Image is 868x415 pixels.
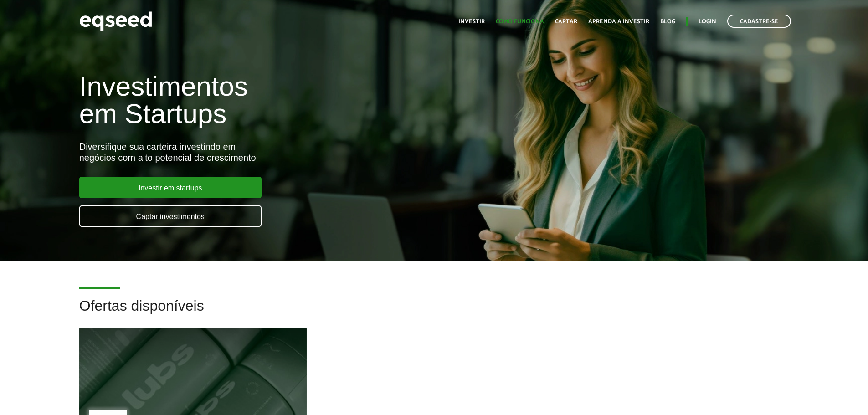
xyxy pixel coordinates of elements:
[660,19,675,25] a: Blog
[588,19,649,25] a: Aprenda a investir
[79,141,500,163] div: Diversifique sua carteira investindo em negócios com alto potencial de crescimento
[79,298,789,328] h2: Ofertas disponíveis
[79,205,262,227] a: Captar investimentos
[79,73,500,128] h1: Investimentos em Startups
[79,177,262,198] a: Investir em startups
[458,19,485,25] a: Investir
[496,19,544,25] a: Como funciona
[699,19,716,25] a: Login
[79,9,152,33] img: EqSeed
[555,19,577,25] a: Captar
[727,15,791,28] a: Cadastre-se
